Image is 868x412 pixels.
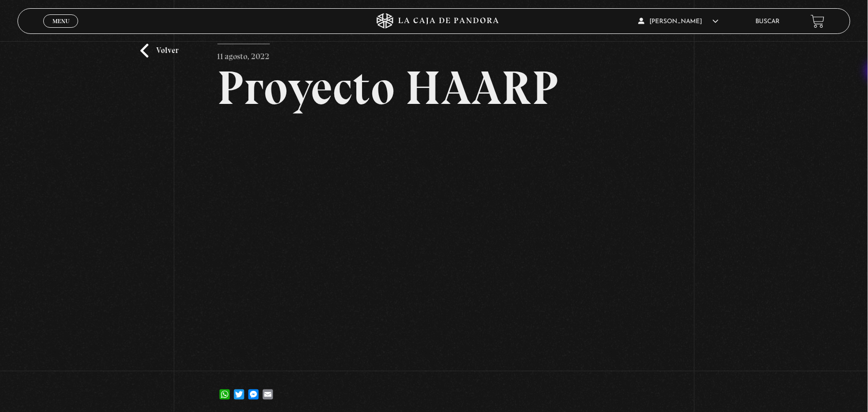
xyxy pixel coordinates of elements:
span: Menu [52,18,69,24]
span: Cerrar [49,27,73,34]
a: Buscar [756,19,780,25]
a: Email [261,379,275,400]
p: 11 agosto, 2022 [218,44,270,64]
span: [PERSON_NAME] [639,19,719,25]
a: WhatsApp [218,379,232,400]
a: Volver [140,44,178,58]
h2: Proyecto HAARP [218,64,651,112]
a: Messenger [246,379,261,400]
a: Twitter [232,379,246,400]
a: View your shopping cart [811,14,825,28]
